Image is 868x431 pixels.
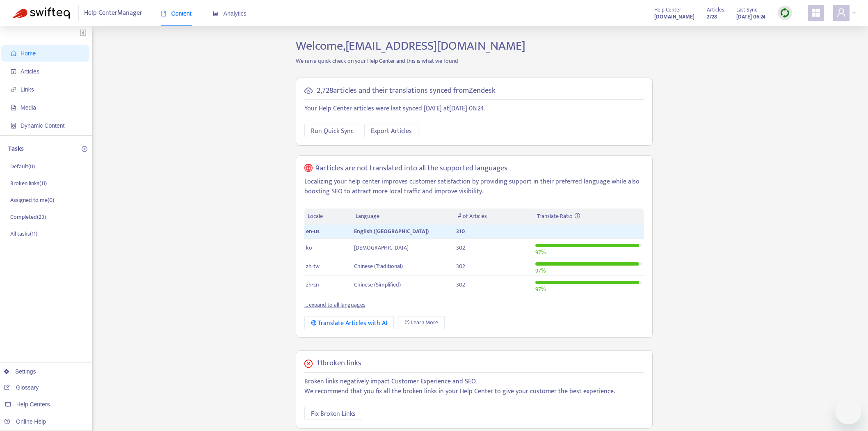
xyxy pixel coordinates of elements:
[304,177,644,197] p: Localizing your help center improves customer satisfaction by providing support in their preferre...
[12,7,70,19] img: Swifteq
[304,300,365,309] a: ... expand to all languages
[317,86,496,96] h5: 2,728 articles and their translations synced from Zendesk
[354,280,401,289] span: Chinese (Simplified)
[21,104,36,111] span: Media
[654,5,681,14] span: Help Center
[4,418,46,425] a: Online Help
[456,261,465,271] span: 302
[304,104,644,114] p: Your Help Center articles were last synced [DATE] at [DATE] 06:24 .
[311,318,388,328] div: Translate Articles with AI
[354,243,409,252] span: [DEMOGRAPHIC_DATA]
[311,409,356,419] span: Fix Broken Links
[654,12,694,21] strong: [DOMAIN_NAME]
[21,68,39,75] span: Articles
[736,5,757,14] span: Last Sync
[304,87,313,95] span: cloud-sync
[535,248,546,257] span: 97 %
[21,122,64,129] span: Dynamic Content
[304,124,360,137] button: Run Quick Sync
[10,229,37,238] p: All tasks ( 11 )
[456,280,465,289] span: 302
[835,398,861,424] iframe: Button to launch messaging window
[537,212,640,221] div: Translate Ratio
[21,50,36,57] span: Home
[306,261,320,271] span: zh-tw
[535,266,546,275] span: 97 %
[84,5,142,21] span: Help Center Manager
[11,50,16,56] span: home
[811,8,821,18] span: appstore
[296,36,525,56] span: Welcome, [EMAIL_ADDRESS][DOMAIN_NAME]
[213,11,219,16] span: area-chart
[306,243,312,252] span: ko
[213,10,247,17] span: Analytics
[8,144,24,154] p: Tasks
[836,8,846,18] span: user
[11,87,16,92] span: link
[4,368,36,375] a: Settings
[306,280,319,289] span: zh-cn
[311,126,354,136] span: Run Quick Sync
[11,105,16,110] span: file-image
[654,12,694,21] a: [DOMAIN_NAME]
[10,162,35,171] p: Default ( 0 )
[315,164,507,173] h5: 9 articles are not translated into all the supported languages
[161,11,167,16] span: book
[82,146,87,152] span: plus-circle
[304,164,313,173] span: global
[21,86,34,93] span: Links
[306,227,320,236] span: en-us
[10,196,54,204] p: Assigned to me ( 0 )
[304,377,644,397] p: Broken links negatively impact Customer Experience and SEO. We recommend that you fix all the bro...
[10,179,47,188] p: Broken links ( 11 )
[354,227,429,236] span: English ([GEOGRAPHIC_DATA])
[364,124,418,137] button: Export Articles
[11,69,16,74] span: account-book
[352,209,454,225] th: Language
[290,57,659,65] p: We ran a quick check on your Help Center and this is what we found
[317,359,361,368] h5: 11 broken links
[535,284,546,294] span: 97 %
[161,10,192,17] span: Content
[371,126,412,136] span: Export Articles
[456,243,465,252] span: 302
[11,123,16,128] span: container
[455,209,534,225] th: # of Articles
[398,316,445,329] a: Learn More
[304,360,313,368] span: close-circle
[707,5,724,14] span: Articles
[354,261,403,271] span: Chinese (Traditional)
[456,227,465,236] span: 310
[304,407,362,420] button: Fix Broken Links
[707,12,717,21] strong: 2728
[4,384,39,391] a: Glossary
[10,213,46,221] p: Completed ( 23 )
[304,209,353,225] th: Locale
[304,316,394,329] button: Translate Articles with AI
[736,12,765,21] strong: [DATE] 06:24
[411,318,438,327] span: Learn More
[16,401,50,408] span: Help Centers
[780,8,790,18] img: sync.dc5367851b00ba804db3.png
